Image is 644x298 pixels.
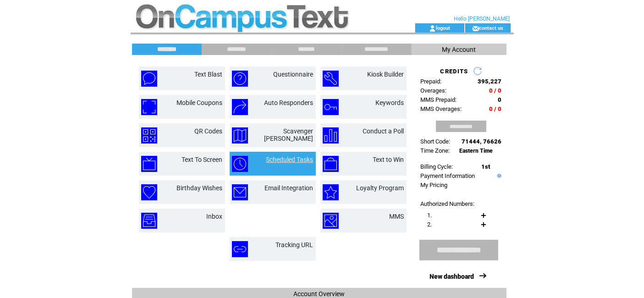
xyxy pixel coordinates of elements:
[266,156,314,163] a: Scheduled Tasks
[479,25,503,31] a: contact us
[390,213,404,220] a: MMS
[195,71,223,78] a: Text Blast
[232,71,248,87] img: questionnaire.png
[232,99,248,115] img: auto-responders.png
[421,147,450,154] span: Time Zone:
[357,184,404,192] a: Loyalty Program
[421,172,475,179] a: Payment Information
[141,71,157,87] img: text-blast.png
[141,99,157,115] img: mobile-coupons.png
[177,184,223,192] a: Birthday Wishes
[264,99,314,106] a: Auto Responders
[429,25,436,32] img: account_icon.gif
[323,156,339,172] img: text-to-win.png
[421,138,451,145] span: Short Code:
[141,127,157,143] img: qr-codes.png
[436,25,450,31] a: logout
[141,156,157,172] img: text-to-screen.png
[293,290,345,298] span: Account Overview
[323,184,339,200] img: loyalty-program.png
[421,200,475,207] span: Authorized Numbers:
[442,46,476,53] span: My Account
[182,156,223,163] a: Text To Screen
[177,99,223,106] a: Mobile Coupons
[421,182,448,188] a: My Pricing
[421,105,462,112] span: MMS Overages:
[498,96,502,103] span: 0
[495,174,501,178] img: help.gif
[323,71,339,87] img: kiosk-builder.png
[430,273,474,280] a: New dashboard
[482,163,490,170] span: 1st
[440,68,468,75] span: CREDITS
[478,78,502,85] span: 395,227
[462,138,502,145] span: 71444, 76626
[373,156,404,163] a: Text to Win
[232,241,248,257] img: tracking-url.png
[264,127,314,142] a: Scavenger [PERSON_NAME]
[207,213,223,220] a: Inbox
[141,213,157,229] img: inbox.png
[368,71,404,78] a: Kiosk Builder
[232,156,248,172] img: scheduled-tasks.png
[232,127,248,143] img: scavenger-hunt.png
[460,148,493,154] span: Eastern Time
[490,105,502,112] span: 0 / 0
[363,127,404,135] a: Conduct a Poll
[428,221,432,228] span: 2.
[232,184,248,200] img: email-integration.png
[428,212,432,219] span: 1.
[323,99,339,115] img: keywords.png
[454,16,510,22] span: Hello [PERSON_NAME]
[195,127,223,135] a: QR Codes
[421,96,457,103] span: MMS Prepaid:
[276,241,314,248] a: Tracking URL
[265,184,314,192] a: Email Integration
[421,87,447,94] span: Overages:
[274,71,314,78] a: Questionnaire
[421,163,453,170] span: Billing Cycle:
[472,25,479,32] img: contact_us_icon.gif
[490,87,502,94] span: 0 / 0
[421,78,442,85] span: Prepaid:
[141,184,157,200] img: birthday-wishes.png
[323,213,339,229] img: mms.png
[323,127,339,143] img: conduct-a-poll.png
[376,99,404,106] a: Keywords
